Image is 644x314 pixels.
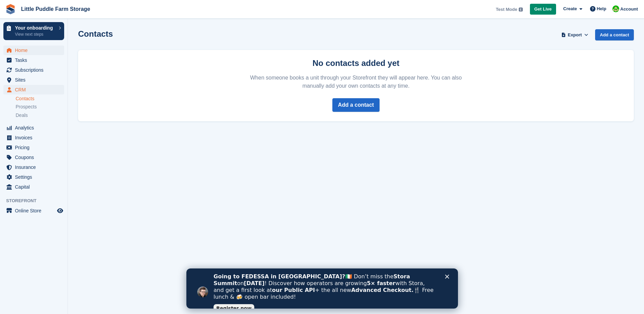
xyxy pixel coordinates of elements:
[597,5,606,12] span: Help
[519,7,523,12] img: icon-info-grey-7440780725fd019a000dd9b08b2336e03edf1995a4989e88bcd33f0948082b44.svg
[249,74,463,90] p: When someone books a unit through your Storefront they will appear here. You can also manually ad...
[15,46,56,55] span: Home
[16,103,64,110] a: Prospects
[15,162,56,172] span: Insurance
[186,268,458,309] iframe: Intercom live chat banner
[15,133,56,142] span: Invoices
[15,85,56,94] span: CRM
[16,112,28,119] span: Deals
[15,182,56,192] span: Capital
[568,32,582,38] span: Export
[15,65,56,75] span: Subscriptions
[595,29,634,40] a: Add a contact
[3,153,64,162] a: menu
[3,55,64,65] a: menu
[6,197,68,204] span: Storefront
[560,29,590,40] button: Export
[15,153,56,162] span: Coupons
[3,65,64,75] a: menu
[530,4,556,15] a: Get Live
[259,6,265,10] div: Close
[16,95,64,102] a: Contacts
[78,29,113,38] h1: Contacts
[496,6,517,13] span: Test Mode
[563,5,577,12] span: Create
[3,143,64,152] a: menu
[15,143,56,152] span: Pricing
[15,206,56,215] span: Online Store
[534,6,552,13] span: Get Live
[15,25,55,30] p: Your onboarding
[15,172,56,182] span: Settings
[5,4,16,14] img: stora-icon-8386f47178a22dfd0bd8f6a31ec36ba5ce8667c1dd55bd0f319d3a0aa187defe.svg
[3,46,64,55] a: menu
[612,5,619,12] img: Michael Strainge
[3,172,64,182] a: menu
[15,123,56,133] span: Analytics
[3,22,64,40] a: Your onboarding View next steps
[3,123,64,133] a: menu
[15,55,56,65] span: Tasks
[15,31,55,37] p: View next steps
[3,162,64,172] a: menu
[3,85,64,94] a: menu
[27,36,68,44] a: Register now
[15,75,56,85] span: Sites
[3,133,64,142] a: menu
[3,75,64,85] a: menu
[312,58,399,68] strong: No contacts added yet
[3,206,64,215] a: menu
[16,104,37,110] span: Prospects
[16,112,64,119] a: Deals
[18,3,93,15] a: Little Puddle Farm Storage
[3,182,64,192] a: menu
[332,98,380,112] a: Add a contact
[56,207,64,215] a: Preview store
[620,6,638,13] span: Account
